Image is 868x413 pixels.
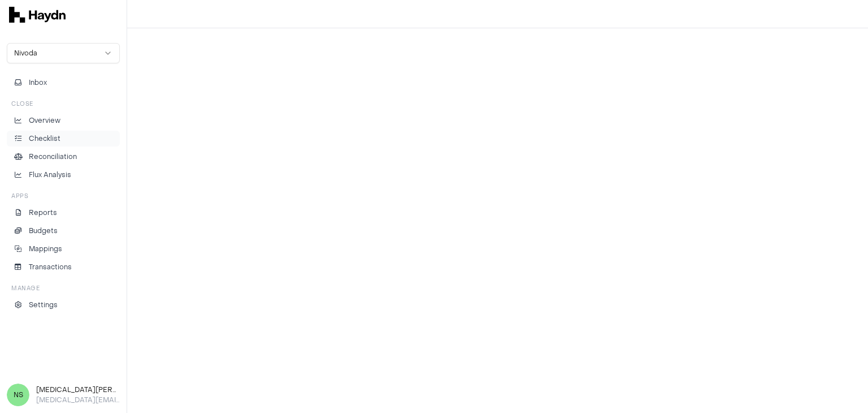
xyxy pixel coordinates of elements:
a: Overview [7,113,120,128]
p: Reconciliation [29,152,77,162]
h3: [MEDICAL_DATA][PERSON_NAME] [36,385,120,395]
span: NS [7,384,29,406]
a: Reports [7,205,120,221]
p: Checklist [29,134,60,144]
a: Transactions [7,259,120,275]
p: Reports [29,208,57,218]
h3: Close [11,100,33,108]
a: Mappings [7,241,120,257]
a: Flux Analysis [7,167,120,183]
p: Settings [29,300,58,310]
h3: Apps [11,192,28,200]
a: Budgets [7,223,120,239]
a: Checklist [7,131,120,147]
p: Mappings [29,244,62,254]
p: Flux Analysis [29,170,71,180]
span: Inbox [29,78,47,88]
p: Budgets [29,226,58,236]
p: Transactions [29,262,72,272]
a: Reconciliation [7,149,120,165]
img: svg+xml,%3c [9,7,66,23]
button: Inbox [7,75,120,91]
h3: Manage [11,284,40,292]
p: Overview [29,115,60,126]
a: Settings [7,297,120,313]
p: [MEDICAL_DATA][EMAIL_ADDRESS][DOMAIN_NAME] [36,395,120,405]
